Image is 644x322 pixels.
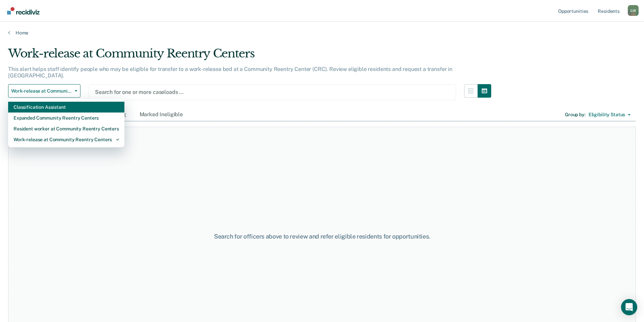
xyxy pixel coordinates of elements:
div: Eligibility Status [589,112,625,118]
div: Work-release at Community Reentry Centers [8,47,491,66]
div: Classification Assistant [14,102,119,113]
span: Work-release at Community Reentry Centers [11,88,72,94]
div: Group by : [565,112,586,118]
div: Work-release at Community Reentry Centers [14,134,119,145]
button: Eligibility Status [586,109,634,120]
div: Resident worker at Community Reentry Centers [14,123,119,134]
div: Marked Ineligible [138,108,184,121]
div: Expanded Community Reentry Centers [14,113,119,123]
button: Profile dropdown button [628,5,639,16]
p: This alert helps staff identify people who may be eligible for transfer to a work-release bed at ... [8,66,452,79]
div: Search for officers above to review and refer eligible residents for opportunities. [165,233,479,240]
img: Recidiviz [7,7,40,15]
div: Open Intercom Messenger [621,299,637,315]
button: Work-release at Community Reentry Centers [8,84,80,98]
div: G W [628,5,639,16]
a: Home [8,30,636,36]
